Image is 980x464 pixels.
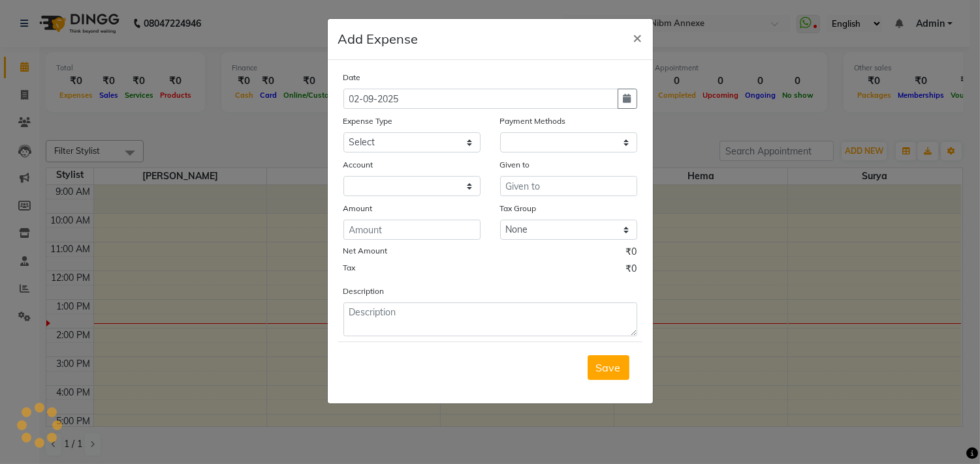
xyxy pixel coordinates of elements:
span: Save [596,361,621,374]
h5: Add Expense [338,29,419,49]
span: × [633,27,642,47]
label: Amount [343,203,373,214]
label: Net Amount [343,245,388,257]
label: Given to [500,159,530,171]
span: ₹0 [626,262,637,279]
input: Amount [343,220,481,240]
label: Tax [343,262,356,274]
button: Save [588,355,629,380]
label: Account [343,159,373,171]
button: Close [623,19,653,55]
label: Date [343,72,361,83]
input: Given to [500,176,637,196]
label: Tax Group [500,203,537,214]
label: Description [343,285,385,297]
span: ₹0 [626,245,637,262]
label: Expense Type [343,115,393,127]
label: Payment Methods [500,115,566,127]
